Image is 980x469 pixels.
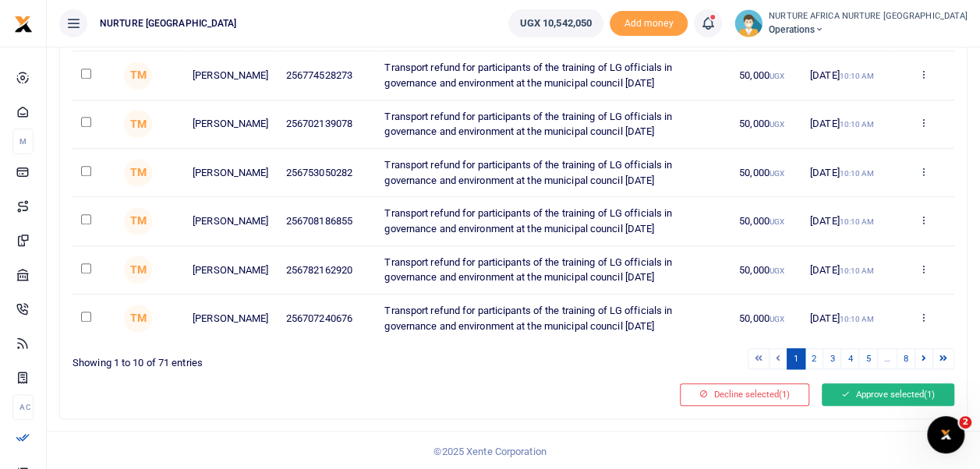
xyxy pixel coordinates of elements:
[839,120,874,129] small: 10:10 AM
[124,110,152,138] span: Timothy Makumbi
[769,169,784,178] small: UGX
[823,348,841,369] a: 3
[376,100,731,149] td: Transport refund for participants of the training of LG officials in governance and environment a...
[73,347,508,371] div: Showing 1 to 10 of 71 entries
[520,16,592,31] span: UGX 10,542,050
[769,72,784,80] small: UGX
[278,294,377,342] td: 256707240676
[94,16,243,30] span: NURTURE [GEOGRAPHIC_DATA]
[801,51,892,100] td: [DATE]
[680,383,809,405] button: Decline selected(1)
[610,11,688,37] li: Toup your wallet
[839,315,874,323] small: 10:10 AM
[731,246,801,294] td: 50,000
[278,246,377,294] td: 256782162920
[801,246,892,294] td: [DATE]
[927,416,964,453] iframe: Intercom live chat
[769,10,968,23] small: NURTURE AFRICA NURTURE [GEOGRAPHIC_DATA]
[14,17,33,29] a: logo-small logo-large logo-large
[769,315,784,323] small: UGX
[805,348,823,369] a: 2
[508,9,603,37] a: UGX 10,542,050
[184,100,278,149] td: [PERSON_NAME]
[278,100,377,149] td: 256702139078
[124,207,152,235] span: Timothy Makumbi
[376,149,731,197] td: Transport refund for participants of the training of LG officials in governance and environment a...
[376,51,731,100] td: Transport refund for participants of the training of LG officials in governance and environment a...
[959,416,971,428] span: 2
[731,294,801,342] td: 50,000
[897,348,915,369] a: 8
[924,389,935,400] span: (1)
[278,149,377,197] td: 256753050282
[769,23,968,37] span: Operations
[184,149,278,197] td: [PERSON_NAME]
[376,246,731,294] td: Transport refund for participants of the training of LG officials in governance and environment a...
[610,16,688,28] a: Add money
[769,120,784,129] small: UGX
[801,294,892,342] td: [DATE]
[278,197,377,245] td: 256708186855
[822,383,954,405] button: Approve selected(1)
[610,11,688,37] span: Add money
[839,169,874,178] small: 10:10 AM
[779,389,790,400] span: (1)
[184,294,278,342] td: [PERSON_NAME]
[769,217,784,226] small: UGX
[840,348,859,369] a: 4
[769,266,784,275] small: UGX
[184,51,278,100] td: [PERSON_NAME]
[184,246,278,294] td: [PERSON_NAME]
[502,9,610,37] li: Wallet ballance
[839,266,874,275] small: 10:10 AM
[801,149,892,197] td: [DATE]
[801,197,892,245] td: [DATE]
[278,51,377,100] td: 256774528273
[839,217,874,226] small: 10:10 AM
[731,149,801,197] td: 50,000
[124,305,152,333] span: Timothy Makumbi
[184,197,278,245] td: [PERSON_NAME]
[376,197,731,245] td: Transport refund for participants of the training of LG officials in governance and environment a...
[734,9,968,37] a: profile-user NURTURE AFRICA NURTURE [GEOGRAPHIC_DATA] Operations
[731,51,801,100] td: 50,000
[124,62,152,90] span: Timothy Makumbi
[839,72,874,80] small: 10:10 AM
[731,197,801,245] td: 50,000
[14,15,33,33] img: logo-small
[12,129,34,154] li: M
[801,100,892,149] td: [DATE]
[12,394,34,420] li: Ac
[858,348,877,369] a: 5
[787,348,805,369] a: 1
[734,9,762,37] img: profile-user
[124,159,152,187] span: Timothy Makumbi
[124,256,152,284] span: Timothy Makumbi
[731,100,801,149] td: 50,000
[376,294,731,342] td: Transport refund for participants of the training of LG officials in governance and environment a...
